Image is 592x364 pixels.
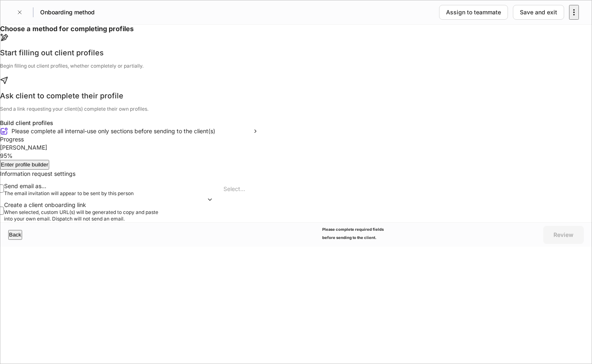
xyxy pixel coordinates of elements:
[9,231,21,239] div: Back
[4,182,134,190] p: Send email as...
[11,127,215,135] div: Please complete all internal-use only sections before sending to the client(s)
[4,209,158,222] p: When selected, custom URL(s) will be generated to copy and paste into your own email. Dispatch wi...
[439,5,508,20] button: Assign to teammate
[322,225,384,242] h6: Please complete required fields before sending to the client.
[543,226,584,244] button: Review
[520,8,557,16] div: Save and exit
[446,8,501,16] div: Assign to teammate
[4,201,158,209] p: Create a client onboarding link
[40,8,95,16] h5: Onboarding method
[4,190,134,197] p: The email invitation will appear to be sent by this person
[1,161,48,169] div: Enter profile builder
[553,231,574,239] div: Review
[513,5,564,20] button: Save and exit
[8,230,22,240] button: Back
[218,178,277,200] div: Select...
